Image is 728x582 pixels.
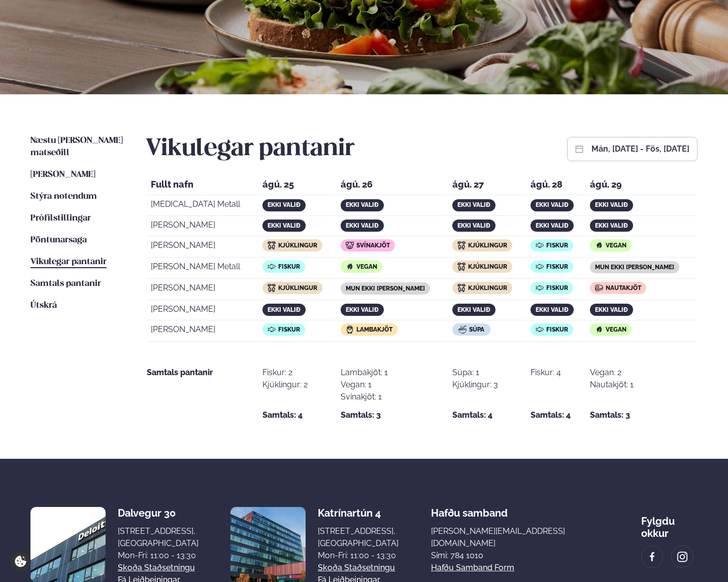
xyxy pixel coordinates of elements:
img: icon img [268,241,276,249]
span: Súpa [469,326,484,333]
strong: Samtals: 3 [341,409,381,421]
img: icon img [457,241,466,249]
img: image alt [30,507,106,582]
div: [STREET_ADDRESS], [GEOGRAPHIC_DATA] [118,525,198,550]
a: Samtals pantanir [30,278,101,290]
span: Útskrá [30,301,57,310]
th: ágú. 27 [448,176,525,195]
div: Mon-Fri: 11:00 - 13:30 [318,550,399,562]
span: ekki valið [346,222,379,229]
span: Næstu [PERSON_NAME] matseðill [30,136,123,157]
span: mun ekki [PERSON_NAME] [595,264,674,271]
span: Fiskur [546,326,568,333]
span: mun ekki [PERSON_NAME] [346,285,425,292]
th: ágú. 26 [337,176,447,195]
a: Næstu [PERSON_NAME] matseðill [30,135,125,159]
img: icon img [268,284,276,292]
div: Fiskur: 4 [531,367,561,379]
div: Fiskur: 2 [262,367,308,379]
img: image alt [230,507,306,582]
img: icon img [458,325,467,334]
a: Skoða staðsetningu [118,562,195,574]
button: mán, [DATE] - fös, [DATE] [591,145,689,153]
span: ekki valið [595,306,628,313]
a: Hafðu samband form [431,562,514,574]
img: image alt [647,551,658,563]
td: [PERSON_NAME] [147,301,257,320]
span: ekki valið [457,201,490,208]
img: icon img [346,241,354,249]
span: [PERSON_NAME] [30,170,95,179]
span: Hafðu samband [431,499,508,519]
span: ekki valið [536,222,569,229]
th: ágú. 28 [526,176,585,195]
span: ekki valið [346,201,379,208]
span: ekki valið [536,306,569,313]
span: Fiskur [546,284,568,292]
th: ágú. 29 [586,176,697,195]
img: icon img [346,263,354,271]
img: icon img [268,263,276,271]
span: Kjúklingur [278,284,317,292]
td: [PERSON_NAME] Metall [147,259,257,279]
span: Fiskur [546,263,568,270]
div: Súpa: 1 [452,367,498,379]
td: [PERSON_NAME] [147,321,257,342]
span: Vegan [606,242,626,249]
div: Lambakjöt: 1 [341,367,388,379]
th: Fullt nafn [147,176,257,195]
span: ekki valið [268,222,301,229]
img: icon img [457,263,466,271]
span: Prófílstillingar [30,214,91,223]
a: Útskrá [30,300,57,312]
div: Nautakjöt: 1 [590,379,634,391]
div: Dalvegur 30 [118,507,198,519]
div: Vegan: 2 [590,367,634,379]
span: Fiskur [278,263,300,270]
a: image alt [642,546,663,567]
span: Fiskur [546,242,568,249]
img: icon img [595,325,603,334]
a: Pöntunarsaga [30,234,87,246]
img: icon img [595,241,603,249]
div: Katrínartún 4 [318,507,399,519]
strong: Samtals pantanir [147,368,213,377]
p: Sími: 784 1010 [431,550,609,562]
img: icon img [595,284,603,292]
div: Fylgdu okkur [641,507,698,539]
span: Fiskur [278,326,300,333]
img: icon img [268,325,276,334]
span: Vegan [606,326,626,333]
div: Mon-Fri: 11:00 - 13:30 [118,550,198,562]
a: Stýra notendum [30,191,97,203]
span: Samtals pantanir [30,279,101,288]
strong: Samtals: 4 [531,409,571,421]
div: [STREET_ADDRESS], [GEOGRAPHIC_DATA] [318,525,399,550]
span: ekki valið [457,306,490,313]
a: [PERSON_NAME][EMAIL_ADDRESS][DOMAIN_NAME] [431,525,609,550]
span: Kjúklingur [468,242,507,249]
span: Nautakjöt [606,284,641,292]
span: ekki valið [268,201,301,208]
span: Vegan [356,263,377,270]
a: image alt [672,546,693,567]
span: Kjúklingur [468,284,507,292]
td: [MEDICAL_DATA] Metall [147,196,257,215]
span: ekki valið [536,201,569,208]
span: Pöntunarsaga [30,236,87,244]
td: [PERSON_NAME] [147,237,257,258]
span: ekki valið [595,201,628,208]
td: [PERSON_NAME] [147,217,257,236]
span: Svínakjöt [356,242,390,249]
img: icon img [536,325,544,334]
a: Skoða staðsetningu [318,562,395,574]
img: icon img [536,263,544,271]
div: Vegan: 1 [341,379,388,391]
div: Kjúklingur: 3 [452,379,498,391]
span: Kjúklingur [468,263,507,270]
span: Vikulegar pantanir [30,258,107,266]
th: ágú. 25 [258,176,336,195]
img: icon img [536,241,544,249]
img: icon img [457,284,466,292]
strong: Samtals: 4 [262,409,303,421]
